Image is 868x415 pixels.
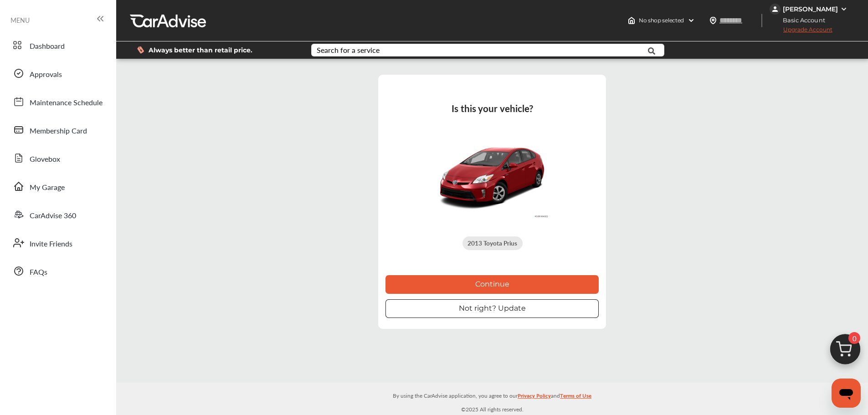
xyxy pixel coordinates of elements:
[462,236,523,250] div: 2013 Toyota Prius
[30,182,65,194] span: My Garage
[30,125,87,137] span: Membership Card
[385,299,599,318] button: Not right? Update
[8,90,107,113] a: Maintenance Schedule
[688,17,695,24] img: header-down-arrow.9dd2ce7d.svg
[385,275,599,294] button: Continue
[709,17,717,24] img: location_vector.a44bc228.svg
[137,46,144,54] img: dollor_label_vector.a70140d1.svg
[518,390,551,405] a: Privacy Policy
[30,210,76,222] span: CarAdvise 360
[783,5,838,13] div: [PERSON_NAME]
[8,259,107,283] a: FAQs
[149,47,252,53] span: Always better than retail price.
[8,203,107,226] a: CarAdvise 360
[30,41,65,52] span: Dashboard
[8,231,107,255] a: Invite Friends
[761,14,762,27] img: header-divider.bc55588e.svg
[8,33,107,57] a: Dashboard
[30,266,47,278] span: FAQs
[435,133,549,219] img: 8634_st0640_046.jpg
[770,15,832,25] span: Basic Account
[30,97,103,109] span: Maintenance Schedule
[770,26,832,37] span: Upgrade Account
[8,174,107,198] a: My Garage
[770,4,781,15] img: jVpblrzwTbfkPYzPPzSLxeg0AAAAASUVORK5CYII=
[317,46,380,54] div: Search for a service
[30,154,60,165] span: Glovebox
[116,390,868,400] p: By using the CarAdvise application, you agree to our and
[395,102,590,114] h3: Is this your vehicle?
[10,16,30,24] span: MENU
[832,379,861,408] iframe: Button to launch messaging window
[628,17,635,24] img: header-home-logo.8d720a4f.svg
[560,390,591,405] a: Terms of Use
[30,238,72,250] span: Invite Friends
[840,5,847,13] img: WGsFRI8htEPBVLJbROoPRyZpYNWhNONpIPPETTm6eUC0GeLEiAAAAAElFTkSuQmCC
[639,17,684,24] span: No shop selected
[8,118,107,142] a: Membership Card
[823,330,867,374] img: cart_icon.3d0951e8.svg
[30,69,62,81] span: Approvals
[8,61,107,85] a: Approvals
[848,332,860,344] span: 0
[8,146,107,170] a: Glovebox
